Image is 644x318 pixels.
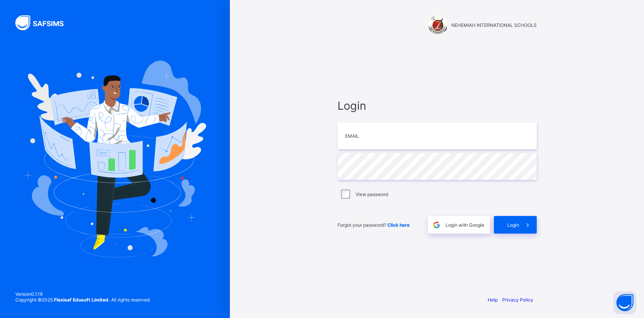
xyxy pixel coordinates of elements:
[15,15,73,30] img: SAFSIMS Logo
[613,291,636,314] button: Open asap
[507,222,519,228] span: Login
[502,297,533,303] a: Privacy Policy
[54,297,110,303] strong: Flexisaf Edusoft Limited.
[15,291,151,297] span: Version 0.1.19
[488,297,498,303] a: Help
[338,222,410,228] span: Forgot your password?
[432,221,441,229] img: google.396cfc9801f0270233282035f929180a.svg
[15,297,151,303] span: Copyright © 2025 All rights reserved.
[24,61,206,257] img: Hero Image
[387,222,410,228] a: Click here
[446,222,484,228] span: Login with Google
[338,99,537,112] span: Login
[356,191,388,197] label: View password
[451,22,537,28] span: NEHEMIAH INTERNATIONAL SCHOOLS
